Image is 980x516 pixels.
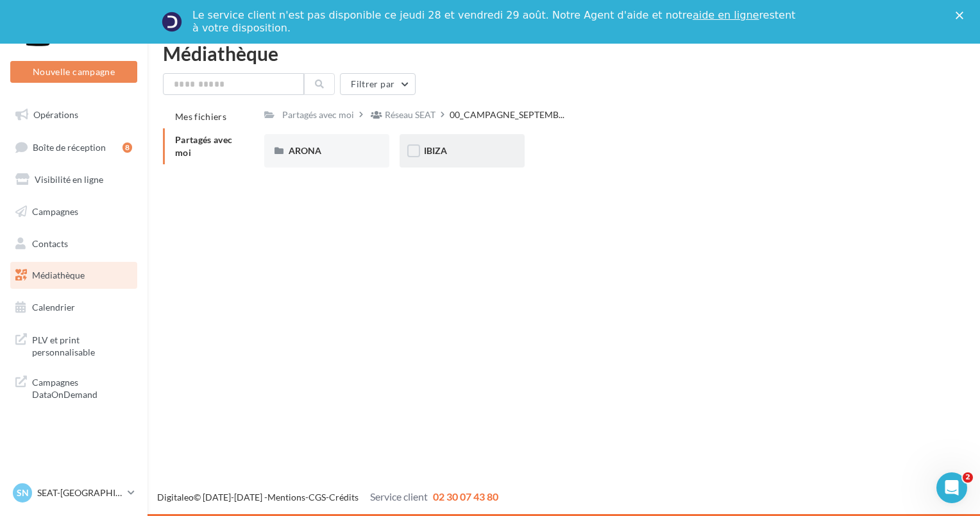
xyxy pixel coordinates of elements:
[329,492,359,503] a: Crédits
[37,486,122,499] p: SEAT-[GEOGRAPHIC_DATA]
[424,145,447,156] span: IBIZA
[162,12,182,32] img: Profile image for Service-Client
[8,133,140,161] a: Boîte de réception8
[8,368,140,406] a: Campagnes DataOnDemand
[32,374,132,401] span: Campagnes DataOnDemand
[963,472,973,483] span: 2
[33,141,106,152] span: Boîte de réception
[8,294,140,321] a: Calendrier
[32,270,85,280] span: Médiathèque
[8,326,140,364] a: PLV et print personnalisable
[8,166,140,193] a: Visibilité en ligne
[35,174,103,185] span: Visibilité en ligne
[8,101,140,128] a: Opérations
[370,490,428,503] span: Service client
[17,486,29,499] span: SN
[8,262,140,289] a: Médiathèque
[175,134,233,158] span: Partagés avec moi
[175,111,226,122] span: Mes fichiers
[163,44,965,63] div: Médiathèque
[192,9,798,35] div: Le service client n'est pas disponible ce jeudi 28 et vendredi 29 août. Notre Agent d'aide et not...
[385,108,435,121] div: Réseau SEAT
[450,108,564,121] span: 00_CAMPAGNE_SEPTEMB...
[32,206,78,217] span: Campagnes
[308,492,326,503] a: CGS
[289,145,321,156] span: ARONA
[122,142,132,153] div: 8
[33,109,78,120] span: Opérations
[433,490,498,503] span: 02 30 07 43 80
[282,108,354,121] div: Partagés avec moi
[267,492,305,503] a: Mentions
[32,331,132,359] span: PLV et print personnalisable
[10,481,137,505] a: SN SEAT-[GEOGRAPHIC_DATA]
[10,61,137,83] button: Nouvelle campagne
[693,9,759,21] a: aide en ligne
[32,237,68,248] span: Contacts
[157,492,194,503] a: Digitaleo
[340,73,416,95] button: Filtrer par
[32,302,75,313] span: Calendrier
[8,230,140,257] a: Contacts
[956,12,968,19] div: Fermer
[936,472,967,503] iframe: Intercom live chat
[8,198,140,225] a: Campagnes
[157,492,498,503] span: © [DATE]-[DATE] - - -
